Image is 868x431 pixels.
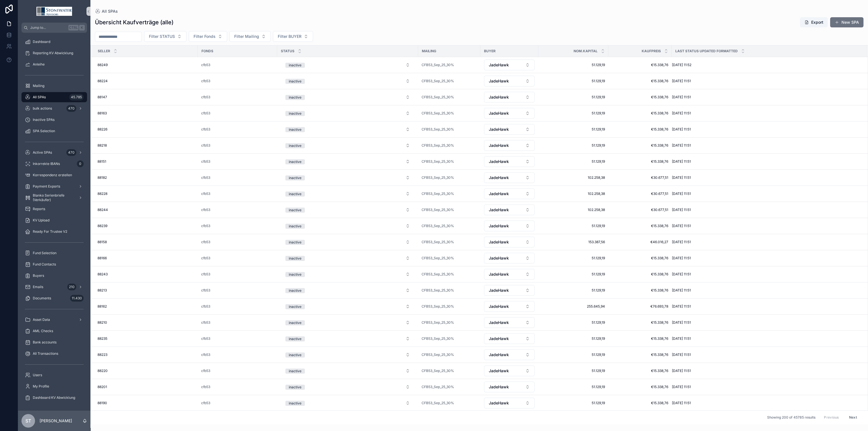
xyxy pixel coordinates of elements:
[21,204,87,214] a: Reports
[66,105,76,112] div: 470
[149,34,175,39] span: Filter STATUS
[281,189,415,199] button: Select Button
[672,224,860,228] a: [DATE] 11:51
[97,143,194,148] a: 88218
[95,8,118,14] a: All SPAs
[201,191,274,196] a: cfb53
[830,17,863,27] a: New SPA
[612,111,668,116] a: €15.338,76
[97,191,194,196] a: 88228
[201,79,210,83] a: cfb53
[489,159,509,164] span: JadeHawk
[97,95,107,99] span: 88147
[201,127,210,132] a: cfb53
[36,7,72,16] img: App logo
[612,175,668,180] span: €30.677,51
[97,175,194,180] a: 88182
[484,140,535,151] button: Select Button
[542,63,605,67] span: 51.129,19
[542,208,605,212] a: 102.258,38
[281,237,415,247] a: Select Button
[97,224,194,228] a: 88239
[489,94,509,100] span: JadeHawk
[484,156,535,167] button: Select Button
[484,172,535,183] button: Select Button
[201,240,274,244] a: cfb53
[33,162,60,166] span: Inkorrekte IBANs
[289,159,301,164] div: inactive
[672,111,691,116] span: [DATE] 11:51
[281,60,415,70] a: Select Button
[422,159,454,164] span: CFB53_Sep_25_30%
[484,124,535,135] a: Select Button
[612,159,668,164] a: €15.338,76
[422,143,454,148] a: CFB53_Sep_25_30%
[422,127,454,132] a: CFB53_Sep_25_30%
[422,191,477,196] a: CFB53_Sep_25_30%
[484,75,535,87] a: Select Button
[194,34,216,39] span: Filter Fonds
[422,175,454,180] span: CFB53_Sep_25_30%
[612,143,668,148] a: €15.338,76
[201,111,210,116] span: cfb53
[800,17,828,27] button: Export
[672,208,691,212] span: [DATE] 11:51
[542,127,605,132] a: 51.129,19
[422,224,454,228] a: CFB53_Sep_25_30%
[77,160,84,167] div: 0
[672,191,691,196] span: [DATE] 11:51
[97,63,108,67] span: 88249
[281,156,415,167] a: Select Button
[289,175,301,180] div: inactive
[672,63,860,67] a: [DATE] 11:52
[612,63,668,67] a: €15.338,76
[422,63,454,67] a: CFB53_Sep_25_30%
[484,204,535,215] a: Select Button
[422,191,454,196] a: CFB53_Sep_25_30%
[97,95,194,99] a: 88147
[672,240,860,244] a: [DATE] 11:51
[422,95,477,99] a: CFB53_Sep_25_30%
[80,25,84,30] span: K
[672,79,860,83] a: [DATE] 11:51
[21,248,87,258] a: Fund Selection
[289,143,301,148] div: inactive
[18,33,90,410] div: scrollable content
[21,126,87,136] a: SPA Selection
[289,191,301,197] div: inactive
[21,170,87,180] a: Korrespondenz erstellen
[489,110,509,116] span: JadeHawk
[542,95,605,99] a: 51.129,19
[68,25,79,31] span: Ctrl
[672,159,691,164] span: [DATE] 11:51
[21,147,87,158] a: Active SPAs470
[484,108,535,119] button: Select Button
[229,31,271,42] button: Select Button
[672,95,691,99] span: [DATE] 11:51
[422,240,454,244] a: CFB53_Sep_25_30%
[201,208,274,212] a: cfb53
[97,79,108,83] span: 88224
[422,79,454,83] a: CFB53_Sep_25_30%
[33,207,45,211] span: Reports
[21,193,87,203] a: Blanko Serienbriefe (Verkäufer)
[422,208,454,212] a: CFB53_Sep_25_30%
[612,208,668,212] a: €30.677,51
[281,108,415,118] button: Select Button
[33,51,73,55] span: Reporting KV Abwicklung
[278,34,301,39] span: Filter BUYER
[542,111,605,116] a: 51.129,19
[102,8,118,14] span: All SPAs
[281,76,415,86] button: Select Button
[542,159,605,164] span: 51.129,19
[97,111,194,116] a: 88163
[21,92,87,102] a: All SPAs45.785
[97,159,194,164] a: 88151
